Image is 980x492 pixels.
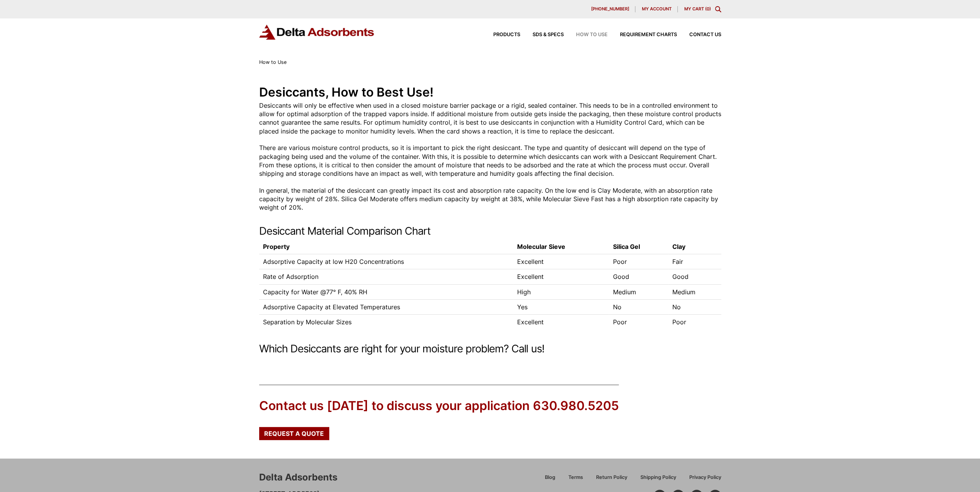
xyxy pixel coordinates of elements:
span: 0 [706,6,709,12]
a: My account [635,6,678,12]
td: Poor [609,315,668,330]
a: How to Use [564,32,608,37]
td: Capacity for Water @77° F, 40% RH [259,284,514,299]
span: Requirement Charts [620,32,677,37]
td: Adsorptive Capacity at low H20 Concentrations [259,254,514,269]
p: In general, the material of the desiccant can greatly impact its cost and absorption rate capacit... [259,186,721,212]
a: Contact Us [677,32,721,37]
th: Molecular Sieve [513,240,609,254]
span: [PHONE_NUMBER] [591,7,629,11]
th: Silica Gel [609,240,668,254]
th: Clay [668,240,721,254]
span: SDS & SPECS [533,32,564,37]
span: Terms [568,475,583,480]
span: Return Policy [596,475,627,480]
td: No [668,299,721,314]
span: Shipping Policy [640,475,676,480]
a: Request a Quote [259,427,329,440]
td: Good [609,269,668,284]
span: How to Use [576,32,608,37]
span: Request a Quote [264,430,324,437]
h2: Desiccant Material Comparison Chart [259,225,721,238]
p: Desiccants will only be effective when used in a closed moisture barrier package or a rigid, seal... [259,101,721,136]
h2: Which Desiccants are right for your moisture problem? Call us! [259,343,721,355]
td: Poor [668,315,721,330]
a: My Cart (0) [684,6,710,12]
td: Adsorptive Capacity at Elevated Temperatures [259,299,514,314]
td: Excellent [513,315,609,330]
td: Medium [668,284,721,299]
td: Rate of Adsorption [259,269,514,284]
span: My account [642,7,671,11]
a: Return Policy [590,473,634,487]
td: Medium [609,284,668,299]
h1: Desiccants, How to Best Use! [259,84,721,101]
img: Delta Adsorbents [259,25,375,40]
td: Yes [513,299,609,314]
span: Blog [545,475,555,480]
td: Poor [609,254,668,269]
a: Products [481,32,520,37]
td: Good [668,269,721,284]
div: Contact us [DATE] to discuss your application 630.980.5205 [259,397,619,415]
a: Shipping Policy [634,473,683,487]
a: Requirement Charts [608,32,677,37]
a: SDS & SPECS [520,32,564,37]
td: High [513,284,609,299]
span: Products [493,32,520,37]
a: Blog [538,473,562,487]
div: Toggle Modal Content [715,6,721,12]
th: Property [259,240,514,254]
span: Privacy Policy [689,475,721,480]
td: Excellent [513,269,609,284]
td: Separation by Molecular Sizes [259,315,514,330]
p: There are various moisture control products, so it is important to pick the right desiccant. The ... [259,143,721,178]
a: [PHONE_NUMBER] [585,6,635,12]
span: Contact Us [689,32,721,37]
td: Fair [668,254,721,269]
a: Terms [562,473,590,487]
div: Delta Adsorbents [259,471,337,484]
td: Excellent [513,254,609,269]
a: Privacy Policy [683,473,721,487]
td: No [609,299,668,314]
span: How to Use [259,59,286,65]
